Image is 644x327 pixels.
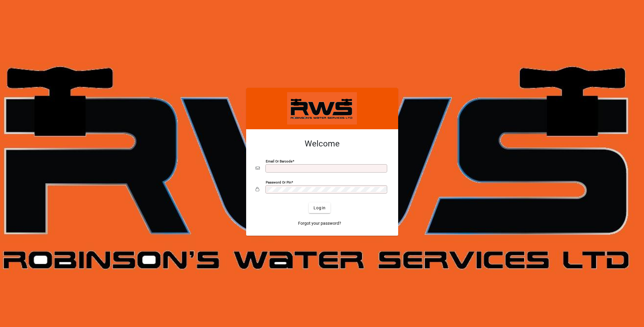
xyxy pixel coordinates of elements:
h2: Welcome [256,139,389,149]
button: Login [309,202,330,213]
mat-label: Email or Barcode [266,159,292,163]
a: Forgot your password? [296,218,344,229]
span: Login [314,205,326,211]
span: Forgot your password? [298,220,341,226]
mat-label: Password or Pin [266,180,291,184]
